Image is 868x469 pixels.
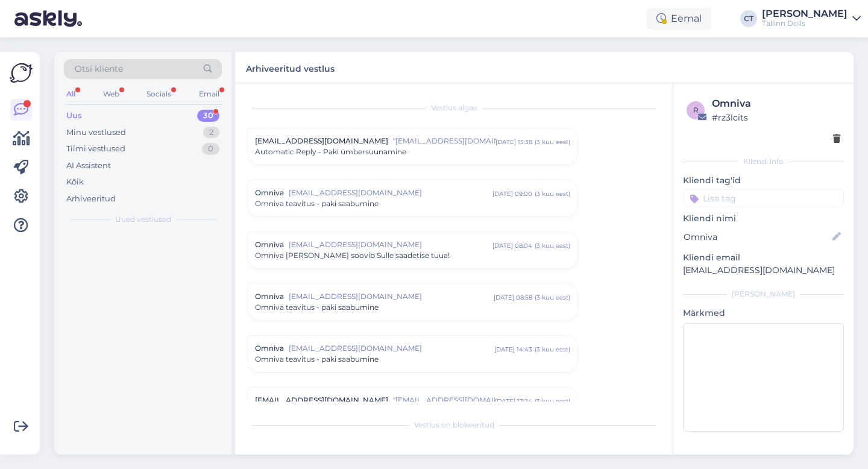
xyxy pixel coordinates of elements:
input: Lisa nimi [684,230,830,244]
span: [EMAIL_ADDRESS][DOMAIN_NAME] [289,239,492,250]
span: Vestlus on blokeeritud [414,420,494,430]
span: Omniva [255,343,284,354]
p: Kliendi tag'id [683,174,844,187]
span: [EMAIL_ADDRESS][DOMAIN_NAME] [255,136,388,146]
span: Uued vestlused [115,214,171,225]
span: Otsi kliente [75,63,123,75]
img: Askly Logo [10,61,33,84]
p: Kliendi email [683,251,844,264]
div: Socials [144,86,174,102]
div: 2 [203,127,219,139]
p: Märkmed [683,307,844,319]
div: ( 3 kuu eest ) [535,345,570,354]
div: Kõik [66,176,84,188]
div: [DATE] 08:04 [492,241,532,250]
span: Omniva teavitus - paki saabumine [255,302,379,313]
div: Kliendi info [683,156,844,167]
div: Omniva [712,96,840,111]
input: Lisa tag [683,189,844,207]
span: Omniva [PERSON_NAME] soovib Sulle saadetise tuua! [255,250,450,261]
span: Automatic Reply - Paki ümbersuunamine [255,146,406,157]
div: # rz3lcits [712,111,840,124]
div: ( 3 kuu eest ) [535,241,570,250]
span: [EMAIL_ADDRESS][DOMAIN_NAME] [289,343,494,354]
p: [EMAIL_ADDRESS][DOMAIN_NAME] [683,264,844,277]
div: ( 3 kuu eest ) [535,137,570,146]
div: [DATE] 08:58 [494,293,532,302]
div: [PERSON_NAME] [683,289,844,300]
div: [DATE] 09:00 [492,189,532,198]
div: Web [101,86,122,102]
div: Email [197,86,222,102]
span: [EMAIL_ADDRESS][DOMAIN_NAME] [255,395,388,406]
span: Omniva [255,187,284,198]
span: [EMAIL_ADDRESS][DOMAIN_NAME] [289,187,492,198]
div: [PERSON_NAME] [762,9,848,19]
span: Omniva [255,239,284,250]
div: [DATE] 17:24 [495,397,532,406]
div: Tiimi vestlused [66,143,125,155]
span: Omniva teavitus - paki saabumine [255,198,379,209]
div: 30 [197,110,219,122]
span: [EMAIL_ADDRESS][DOMAIN_NAME] [289,291,494,302]
div: All [64,86,78,102]
div: ( 3 kuu eest ) [535,397,570,406]
div: 0 [202,143,219,155]
div: ( 3 kuu eest ) [535,189,570,198]
div: Uus [66,110,82,122]
div: Vestlus algas [247,102,661,113]
div: Arhiveeritud [66,193,116,205]
div: CT [740,10,757,27]
div: Eemal [647,8,711,30]
span: r [693,105,699,115]
div: ( 3 kuu eest ) [535,293,570,302]
div: [DATE] 14:43 [494,345,532,354]
span: "[EMAIL_ADDRESS][DOMAIN_NAME]" [393,136,495,146]
div: Tallinn Dolls [762,19,848,28]
a: [PERSON_NAME]Tallinn Dolls [762,9,861,28]
span: Omniva teavitus - paki saabumine [255,354,379,365]
p: Kliendi nimi [683,212,844,225]
span: Omniva [255,291,284,302]
div: [DATE] 15:38 [495,137,532,146]
div: Minu vestlused [66,127,126,139]
span: "[EMAIL_ADDRESS][DOMAIN_NAME]" [393,395,495,406]
div: AI Assistent [66,160,111,172]
label: Arhiveeritud vestlus [246,59,335,75]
